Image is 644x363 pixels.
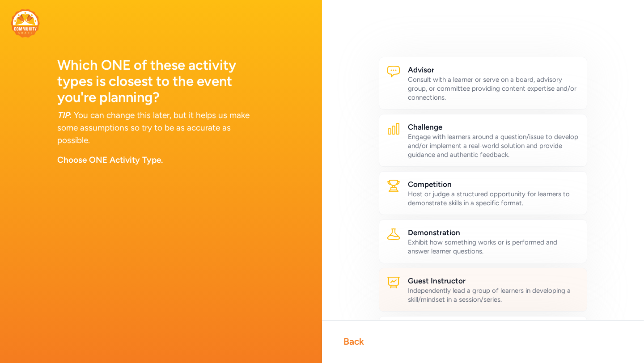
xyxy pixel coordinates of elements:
span: TIP [57,110,69,120]
div: Engage with learners around a question/issue to develop and/or implement a real-world solution an... [408,132,580,159]
h2: Competition [408,179,580,190]
h2: Guest Instructor [408,275,580,286]
div: Consult with a learner or serve on a board, advisory group, or committee providing content expert... [408,75,580,102]
h1: Which ONE of these activity types is closest to the event you're planning? [57,57,265,106]
h2: Challenge [408,122,580,132]
h2: Demonstration [408,227,580,238]
img: logo [11,9,40,38]
div: Back [343,335,364,348]
div: : You can change this later, but it helps us make some assumptions so try to be as accurate as po... [57,109,265,147]
h2: Advisor [408,64,580,75]
div: Host or judge a structured opportunity for learners to demonstrate skills in a specific format. [408,190,580,207]
div: Exhibit how something works or is performed and answer learner questions. [408,238,580,256]
div: Independently lead a group of learners in developing a skill/mindset in a session/series. [408,286,580,304]
div: Choose ONE Activity Type. [57,154,265,166]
